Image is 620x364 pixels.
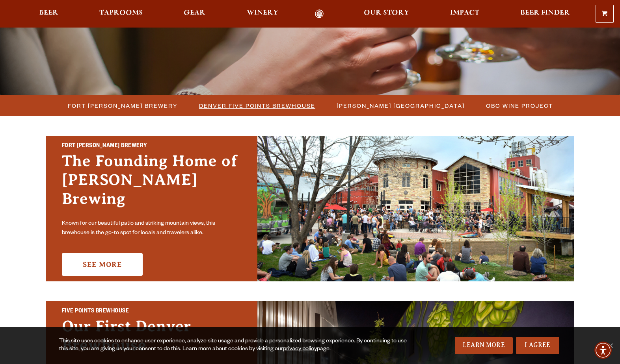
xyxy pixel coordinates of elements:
[179,9,210,18] a: Gear
[337,100,465,111] span: [PERSON_NAME] [GEOGRAPHIC_DATA]
[184,10,205,16] span: Gear
[283,346,317,353] a: privacy policy
[94,9,148,18] a: Taprooms
[332,100,469,111] a: [PERSON_NAME] [GEOGRAPHIC_DATA]
[39,10,58,16] span: Beer
[450,10,479,16] span: Impact
[68,100,178,111] span: Fort [PERSON_NAME] Brewery
[305,9,334,18] a: Odell Home
[99,10,143,16] span: Taprooms
[594,342,612,359] div: Accessibility Menu
[62,141,242,152] h2: Fort [PERSON_NAME] Brewery
[194,100,319,111] a: Denver Five Points Brewhouse
[199,100,315,111] span: Denver Five Points Brewhouse
[257,136,574,281] img: Fort Collins Brewery & Taproom'
[62,219,242,238] p: Known for our beautiful patio and striking mountain views, this brewhouse is the go-to spot for l...
[59,338,408,353] div: This site uses cookies to enhance user experience, analyze site usage and provide a personalized ...
[34,9,63,18] a: Beer
[247,10,278,16] span: Winery
[359,9,414,18] a: Our Story
[516,337,559,354] a: I Agree
[455,337,513,354] a: Learn More
[62,152,242,216] h3: The Founding Home of [PERSON_NAME] Brewing
[242,9,283,18] a: Winery
[63,100,182,111] a: Fort [PERSON_NAME] Brewery
[364,10,409,16] span: Our Story
[62,317,242,362] h3: Our First Denver Brewhouse
[481,100,557,111] a: OBC Wine Project
[486,100,553,111] span: OBC Wine Project
[62,253,143,276] a: See More
[62,307,242,317] h2: Five Points Brewhouse
[445,9,484,18] a: Impact
[515,9,575,18] a: Beer Finder
[520,10,570,16] span: Beer Finder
